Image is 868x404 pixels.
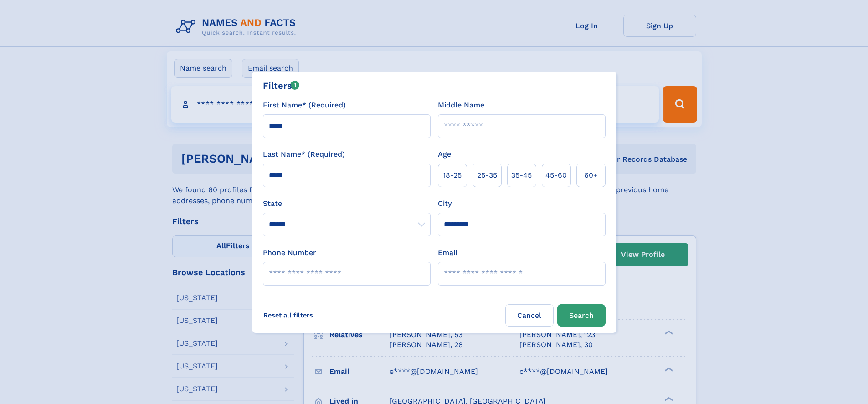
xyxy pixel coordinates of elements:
label: Middle Name [438,100,484,111]
span: 35‑45 [511,170,532,181]
label: Phone Number [263,247,316,258]
label: Age [438,149,451,160]
label: Last Name* (Required) [263,149,345,160]
span: 45‑60 [545,170,567,181]
div: Filters [263,79,300,92]
label: Email [438,247,457,258]
span: 25‑35 [477,170,497,181]
span: 60+ [584,170,598,181]
button: Search [557,304,606,327]
span: 18‑25 [443,170,462,181]
label: Cancel [505,304,554,327]
label: First Name* (Required) [263,100,346,111]
label: City [438,198,452,209]
label: Reset all filters [257,304,319,326]
label: State [263,198,431,209]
